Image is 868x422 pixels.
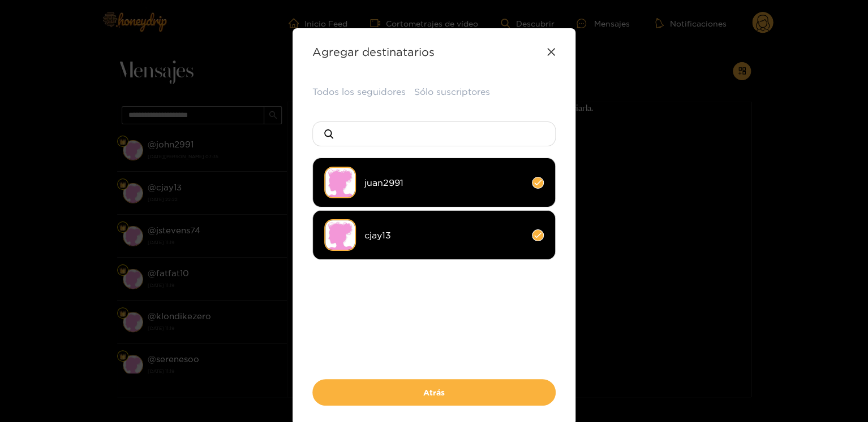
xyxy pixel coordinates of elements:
[312,45,435,58] font: Agregar destinatarios
[324,219,356,251] img: no-avatar.png
[312,86,406,97] font: Todos los seguidores
[414,86,490,97] font: Sólo suscriptores
[312,85,406,98] button: Todos los seguidores
[423,388,445,397] font: Atrás
[312,379,556,406] button: Atrás
[414,85,490,98] button: Sólo suscriptores
[364,230,391,240] font: cjay13
[324,167,356,198] img: no-avatar.png
[364,177,403,188] font: juan2991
